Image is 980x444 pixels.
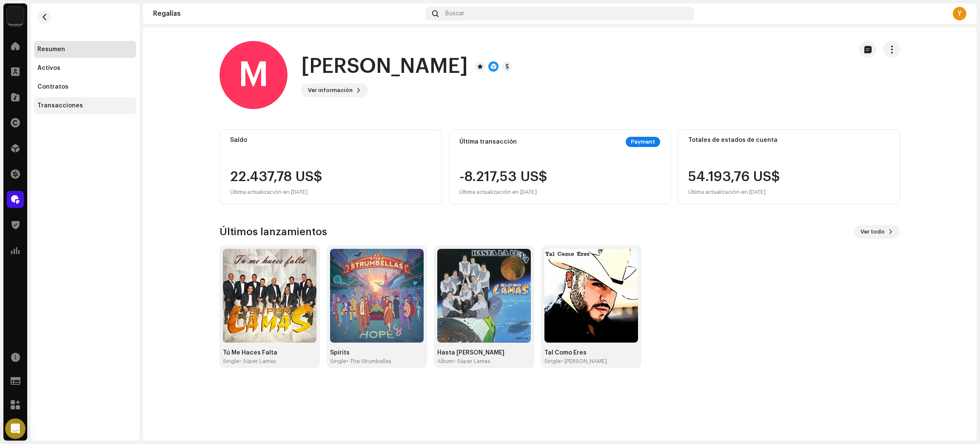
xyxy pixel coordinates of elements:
[330,358,346,365] div: Single
[37,65,60,72] div: Activos
[445,10,464,17] span: Buscar
[37,84,68,90] div: Contratos
[330,349,424,356] div: Spirits
[678,130,900,205] re-o-card-value: Totales de estados de cuenta
[301,84,368,97] button: Ver información
[301,53,468,80] h1: [PERSON_NAME]
[544,349,638,356] div: Tal Como Eres
[626,137,660,147] div: Payment
[34,60,136,77] re-m-nav-item: Activos
[854,225,900,239] button: Ver todo
[953,7,966,20] div: Y
[5,418,26,439] div: Open Intercom Messenger
[544,249,638,343] img: c1afd2fa-7c21-4c0c-bf2d-ed0d2d184043
[860,223,885,240] span: Ver todo
[437,249,531,343] img: 29e8827a-7644-45ef-bc26-c9dbb12fde0a
[230,137,431,144] div: Saldo
[346,358,391,365] div: • The Strumbellas
[219,225,327,239] h3: Últimos lanzamientos
[688,137,889,144] div: Totales de estados de cuenta
[544,358,561,365] div: Single
[34,78,136,95] re-m-nav-item: Contratos
[223,349,316,356] div: Tú Me Haces Falta
[223,249,316,343] img: 4aa65260-cacb-4d6a-97f4-3f13a5a52a8d
[37,102,83,109] div: Transacciones
[239,358,276,365] div: • Súper Lamas
[230,187,322,197] div: Última actualización en [DATE]
[437,358,453,365] div: Album
[561,358,607,365] div: • [PERSON_NAME]
[453,358,490,365] div: • Súper Lamas
[7,7,24,24] img: 48257be4-38e1-423f-bf03-81300282f8d9
[330,249,424,343] img: fadf870e-de28-4283-b70c-6c8d86ff8694
[37,46,65,53] div: Resumen
[34,41,136,58] re-m-nav-item: Resumen
[223,358,239,365] div: Single
[459,138,517,145] div: Última transacción
[308,82,353,99] span: Ver información
[34,97,136,114] re-m-nav-item: Transacciones
[437,349,531,356] div: Hasta [PERSON_NAME]
[688,187,780,197] div: Última actualización en [DATE]
[219,130,442,205] re-o-card-value: Saldo
[153,10,422,17] div: Regalías
[459,187,547,197] div: Última actualización en [DATE]
[219,41,288,109] div: M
